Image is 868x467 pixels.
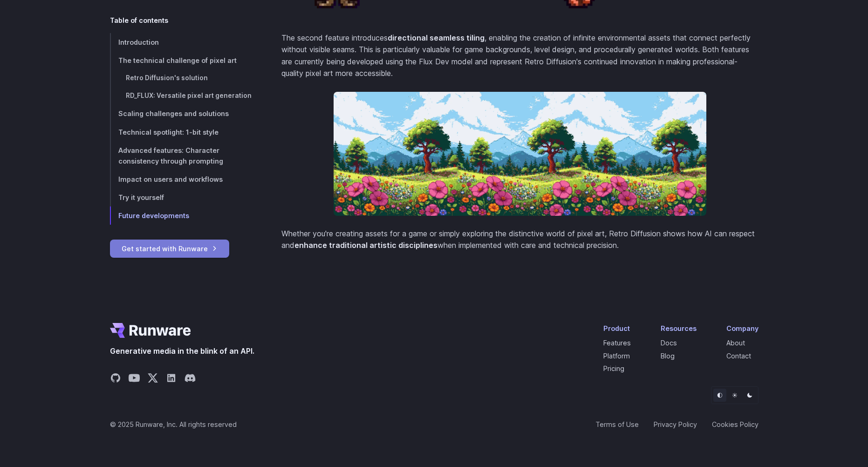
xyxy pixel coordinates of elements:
a: Retro Diffusion's solution [110,69,252,87]
strong: enhance traditional artistic disciplines [294,240,437,250]
a: Share on GitHub [110,372,121,386]
p: Whether you're creating assets for a game or simply exploring the distinctive world of pixel art,... [281,228,759,252]
a: Privacy Policy [654,419,697,430]
span: Try it yourself [118,193,164,201]
a: RD_FLUX: Versatile pixel art generation [110,87,252,105]
strong: directional seamless tiling [388,33,485,42]
span: Impact on users and workflows [118,175,223,183]
span: Technical spotlight: 1-bit style [118,128,219,136]
a: Get started with Runware [110,240,229,258]
button: Default [713,389,726,402]
a: About [726,339,745,347]
a: Introduction [110,33,252,51]
a: Share on LinkedIn [166,372,177,386]
a: Technical spotlight: 1-bit style [110,123,252,141]
a: Cookies Policy [712,419,759,430]
a: Contact [726,352,751,360]
p: The second feature introduces , enabling the creation of infinite environmental assets that conne... [281,32,759,80]
span: Retro Diffusion's solution [126,74,208,82]
a: Try it yourself [110,188,252,206]
a: Features [603,339,631,347]
a: Share on X [147,372,158,386]
a: Pricing [603,364,624,372]
a: Scaling challenges and solutions [110,105,252,123]
span: Advanced features: Character consistency through prompting [118,146,223,165]
span: Generative media in the blink of an API. [110,345,254,357]
span: © 2025 Runware, Inc. All rights reserved [110,419,237,430]
span: Scaling challenges and solutions [118,110,229,118]
span: RD_FLUX: Versatile pixel art generation [126,92,252,99]
a: Future developments [110,206,252,225]
a: Impact on users and workflows [110,170,252,188]
a: The technical challenge of pixel art [110,51,252,69]
a: Share on Discord [185,372,196,386]
button: Light [728,389,741,402]
span: The technical challenge of pixel art [118,56,237,64]
a: Platform [603,352,630,360]
a: Advanced features: Character consistency through prompting [110,141,252,170]
a: Go to / [110,323,191,338]
a: Blog [661,352,675,360]
span: Introduction [118,38,159,46]
a: Share on YouTube [129,372,140,386]
span: Future developments [118,212,189,220]
img: a beautiful pixel art meadow filled with colorful wildflowers, trees, and mountains under a clear... [334,92,706,216]
div: Product [603,323,631,334]
div: Resources [661,323,697,334]
div: Company [726,323,759,334]
button: Dark [743,389,756,402]
a: Docs [661,339,677,347]
ul: Theme selector [711,386,759,404]
a: Terms of Use [595,419,639,430]
span: Table of contents [110,15,168,26]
